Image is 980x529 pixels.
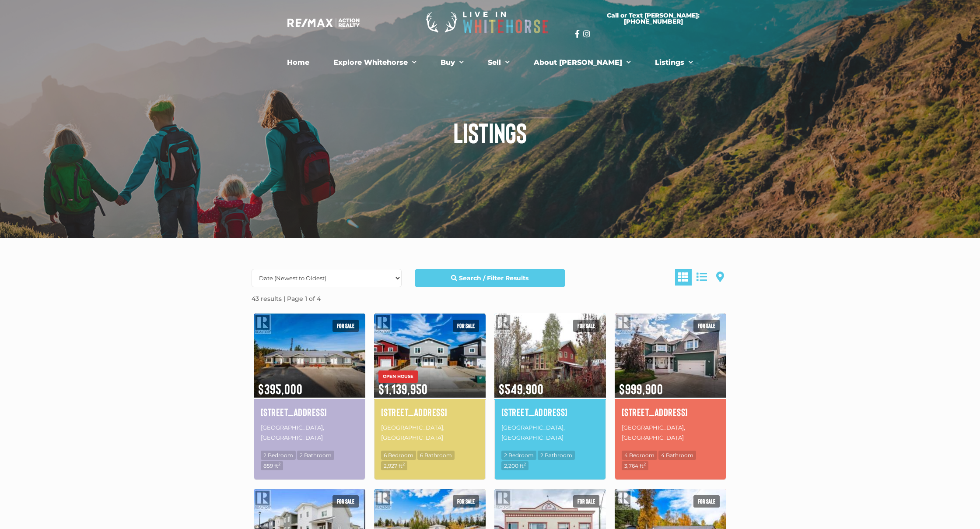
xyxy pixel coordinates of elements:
[648,54,700,71] a: Listings
[261,451,296,460] span: 2 Bedroom
[417,451,455,460] span: 6 Bathroom
[615,369,726,398] span: $999,900
[261,405,358,420] a: [STREET_ADDRESS]
[644,462,646,466] sup: 2
[622,461,648,470] span: 3,764 ft
[402,462,405,466] sup: 2
[501,451,536,460] span: 2 Bedroom
[381,451,416,460] span: 6 Bedroom
[254,312,365,399] img: 104-12 PINTAIL PLACE, Whitehorse, Yukon
[585,12,721,25] span: Call or Text [PERSON_NAME]: [PHONE_NUMBER]
[374,312,486,399] img: 47 ELLWOOD STREET, Whitehorse, Yukon
[494,369,606,398] span: $549,900
[481,54,516,71] a: Sell
[622,405,719,420] a: [STREET_ADDRESS]
[332,495,359,508] span: For sale
[415,269,565,287] a: Search / Filter Results
[615,312,726,399] img: 5 GEM PLACE, Whitehorse, Yukon
[261,461,283,470] span: 859 ft
[459,274,528,282] strong: Search / Filter Results
[434,54,470,71] a: Buy
[252,295,321,303] strong: 43 results | Page 1 of 4
[573,320,599,332] span: For sale
[378,370,418,383] span: OPEN HOUSE
[538,451,575,460] span: 2 Bathroom
[254,369,365,398] span: $395,000
[524,462,526,466] sup: 2
[622,422,719,444] p: [GEOGRAPHIC_DATA], [GEOGRAPHIC_DATA]
[501,461,528,470] span: 2,200 ft
[249,54,731,71] nav: Menu
[261,422,358,444] p: [GEOGRAPHIC_DATA], [GEOGRAPHIC_DATA]
[494,312,606,399] img: 1217 7TH AVENUE, Dawson City, Yukon
[280,54,316,71] a: Home
[453,495,479,508] span: For sale
[575,7,731,30] a: Call or Text [PERSON_NAME]: [PHONE_NUMBER]
[245,118,735,146] h1: Listings
[501,405,599,420] a: [STREET_ADDRESS]
[332,320,359,332] span: For sale
[381,461,407,470] span: 2,927 ft
[622,451,657,460] span: 4 Bedroom
[297,451,334,460] span: 2 Bathroom
[693,495,720,508] span: For sale
[453,320,479,332] span: For sale
[573,495,599,508] span: For sale
[693,320,720,332] span: For sale
[278,462,280,466] sup: 2
[381,405,479,420] a: [STREET_ADDRESS]
[658,451,696,460] span: 4 Bathroom
[381,422,479,444] p: [GEOGRAPHIC_DATA], [GEOGRAPHIC_DATA]
[374,369,486,398] span: $1,139,950
[501,422,599,444] p: [GEOGRAPHIC_DATA], [GEOGRAPHIC_DATA]
[527,54,637,71] a: About [PERSON_NAME]
[327,54,423,71] a: Explore Whitehorse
